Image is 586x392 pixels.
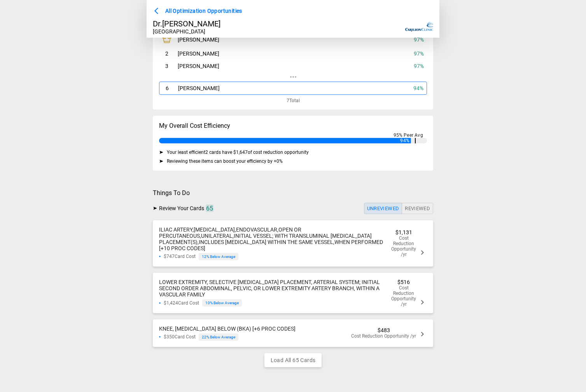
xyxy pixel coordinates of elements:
[164,300,199,306] span: Card Cost
[391,235,416,257] span: Cost Reduction Opportunity /yr
[164,334,196,340] span: Card Cost
[159,122,230,129] span: My Overall Cost Efficiency
[153,189,434,197] span: Things To Do
[153,6,245,16] button: All Optimization Opportunities
[166,85,169,91] span: 6
[159,326,296,332] span: KNEE, [MEDICAL_DATA] BELOW (BKA) [+6 PROC CODES]
[414,51,424,57] span: 97 %
[391,285,416,307] span: Cost Reduction Opportunity /yr
[178,51,219,57] span: [PERSON_NAME]
[159,226,383,251] span: ILIAC ARTERY,[MEDICAL_DATA],ENDOVASCULAR,OPEN OR PERCUTANEOUS,UNILATERAL,INITIAL VESSEL; WITH TRA...
[233,150,248,155] span: $1,647
[167,159,283,164] span: Reviewing these items can boost your efficiency by + 0 %
[164,334,175,340] span: $350
[202,254,235,259] span: 12 % Below Average
[164,254,196,259] span: Card Cost
[159,205,204,211] span: Review Your Cards
[364,203,402,214] button: Unreviewed
[264,353,322,368] button: Load All 65 Cards
[164,254,175,259] span: $747
[153,28,205,35] span: [GEOGRAPHIC_DATA]
[397,279,410,285] span: $516
[287,95,300,103] span: 7 Total
[159,279,380,298] span: LOWER EXTREMITY, SELECTIVE [MEDICAL_DATA] PLACEMENT, ARTERIAL SYSTEM; INITIAL SECOND ORDER ABDOMI...
[178,85,220,91] span: [PERSON_NAME]
[178,37,219,43] span: [PERSON_NAME]
[165,63,168,69] span: 3
[405,22,434,31] img: Site Logo
[202,335,235,339] span: 22 % Below Average
[165,6,242,16] span: All Optimization Opportunities
[394,132,423,138] span: 95 % Peer Avg
[178,63,219,69] span: [PERSON_NAME]
[351,333,416,339] span: Cost Reduction Opportunity /yr
[378,327,390,333] span: $483
[206,205,213,212] span: 65
[205,301,239,305] span: 10 % Below Average
[414,37,424,43] span: 97 %
[395,229,412,235] span: $1,131
[164,300,178,306] span: $1,424
[413,85,423,91] span: 94 %
[414,63,424,69] span: 97 %
[402,203,433,214] button: Reviewed
[167,150,309,155] span: Your least efficient 2 cards have of cost reduction opportunity
[153,19,220,28] span: Dr. [PERSON_NAME]
[165,51,168,57] span: 2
